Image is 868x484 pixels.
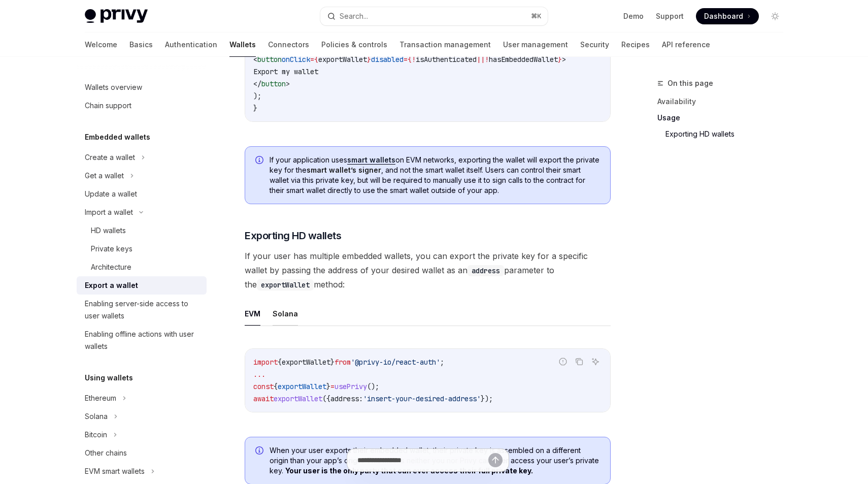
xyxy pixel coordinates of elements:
[282,55,310,64] span: onClick
[77,78,207,96] a: Wallets overview
[657,110,791,126] a: Usage
[129,33,153,57] a: Basics
[696,8,759,24] a: Dashboard
[85,170,124,182] div: Get a wallet
[245,229,341,243] span: Exporting HD wallets
[261,79,286,88] span: button
[91,261,131,273] div: Architecture
[704,11,743,21] span: Dashboard
[580,33,609,57] a: Security
[488,453,503,467] button: Send message
[667,77,713,89] span: On this page
[347,155,395,165] a: smart wallets
[85,392,116,404] div: Ethereum
[767,8,783,24] button: Toggle dark mode
[253,67,318,76] span: Export my wallet
[623,11,644,21] a: Demo
[245,302,260,326] button: EVM
[318,55,367,64] span: exportWallet
[662,33,710,57] a: API reference
[314,55,318,64] span: {
[85,100,131,112] div: Chain support
[485,55,489,64] span: !
[253,394,274,403] span: await
[253,79,261,88] span: </
[270,155,600,196] span: If your application uses on EVM networks, exporting the wallet will export the private key for th...
[273,302,298,326] button: Solana
[85,9,148,23] img: light logo
[255,156,265,166] svg: Info
[77,96,207,115] a: Chain support
[270,445,600,476] span: When your user exports their embedded wallet, their private key is assembled on a different origi...
[335,382,367,391] span: usePrivy
[416,55,477,64] span: isAuthenticated
[268,33,309,57] a: Connectors
[77,240,207,258] a: Private keys
[335,358,351,367] span: from
[310,55,314,64] span: =
[665,126,791,142] a: Exporting HD wallets
[412,55,416,64] span: !
[330,382,335,391] span: =
[621,33,650,57] a: Recipes
[408,55,412,64] span: {
[253,370,265,379] span: ...
[85,206,133,218] div: Import a wallet
[253,55,257,64] span: <
[85,447,127,459] div: Other chains
[253,104,257,113] span: }
[489,55,558,64] span: hasEmbeddedWallet
[558,55,562,64] span: }
[320,7,548,25] button: Search...⌘K
[77,444,207,462] a: Other chains
[274,382,278,391] span: {
[321,33,387,57] a: Policies & controls
[253,382,274,391] span: const
[562,55,566,64] span: >
[77,325,207,356] a: Enabling offline actions with user wallets
[85,33,117,57] a: Welcome
[278,382,326,391] span: exportWallet
[363,394,481,403] span: 'insert-your-desired-address'
[253,91,261,101] span: );
[657,93,791,110] a: Availability
[322,394,330,403] span: ({
[85,410,108,423] div: Solana
[468,265,504,276] code: address
[477,55,485,64] span: ||
[229,33,256,57] a: Wallets
[85,429,107,441] div: Bitcoin
[253,358,278,367] span: import
[91,224,126,237] div: HD wallets
[85,465,145,477] div: EVM smart wallets
[399,33,491,57] a: Transaction management
[245,249,611,292] span: If your user has multiple embedded wallets, you can export the private key for a specific wallet ...
[85,279,138,292] div: Export a wallet
[77,185,207,203] a: Update a wallet
[367,55,371,64] span: }
[257,279,314,291] code: exportWallet
[330,394,363,403] span: address:
[85,151,135,164] div: Create a wallet
[85,372,133,384] h5: Using wallets
[278,358,282,367] span: {
[531,12,542,20] span: ⌘ K
[351,358,440,367] span: '@privy-io/react-auth'
[274,394,322,403] span: exportWallet
[371,55,404,64] span: disabled
[589,355,602,368] button: Ask AI
[307,166,381,174] strong: smart wallet’s signer
[326,382,330,391] span: }
[340,10,368,22] div: Search...
[367,382,379,391] span: ();
[77,276,207,295] a: Export a wallet
[282,358,330,367] span: exportWallet
[165,33,217,57] a: Authentication
[77,295,207,325] a: Enabling server-side access to user wallets
[286,79,290,88] span: >
[556,355,570,368] button: Report incorrect code
[85,298,201,322] div: Enabling server-side access to user wallets
[440,358,444,367] span: ;
[573,355,586,368] button: Copy the contents from the code block
[85,131,150,143] h5: Embedded wallets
